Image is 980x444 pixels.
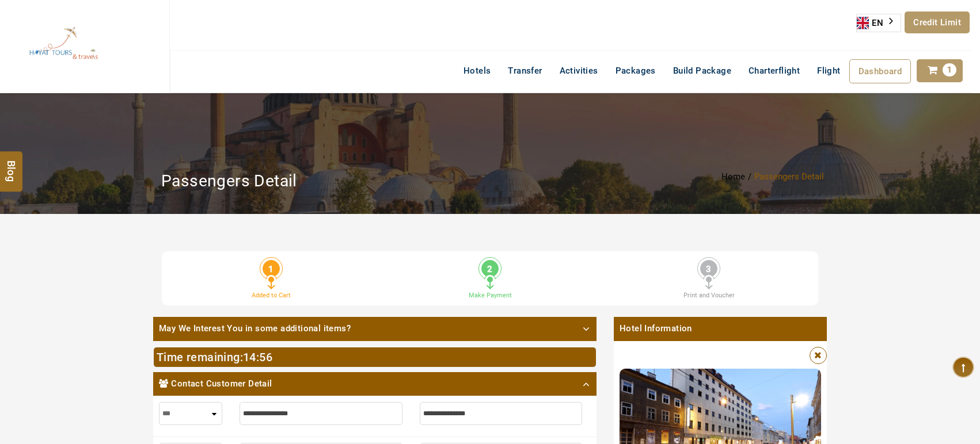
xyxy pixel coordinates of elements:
[157,350,243,364] span: Time remaining:
[153,317,597,340] a: May We Interest You in some additional items?
[389,292,591,299] h3: Make Payment
[749,66,800,76] span: Charterflight
[171,378,272,390] span: Contact Customer Detail
[608,292,810,299] h3: Print and Voucher
[905,12,970,33] a: Credit Limit
[499,59,550,82] a: Transfer
[817,66,840,76] span: Flight
[259,350,272,364] span: 56
[859,66,902,76] span: Dashboard
[4,160,19,170] span: Blog
[551,59,607,82] a: Activities
[9,5,119,83] img: The Royal Line Holidays
[808,59,849,82] a: Flight
[856,14,901,32] aside: Language selected: English
[664,59,740,82] a: Build Package
[917,59,963,82] a: 1
[754,171,824,182] li: Passengers Detail
[481,260,499,277] span: 2
[243,350,272,364] span: :
[721,171,748,182] a: Home
[740,59,808,82] a: Charterflight
[607,59,664,82] a: Packages
[614,317,827,340] span: Hotel Information
[943,63,956,76] span: 1
[700,260,717,277] span: 3
[161,168,297,191] h2: Passengers Detail
[455,59,499,82] a: Hotels
[170,292,372,299] h3: Added to Cart
[243,350,256,364] span: 14
[856,14,901,32] div: Language
[857,14,901,32] a: EN
[263,260,280,277] span: 1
